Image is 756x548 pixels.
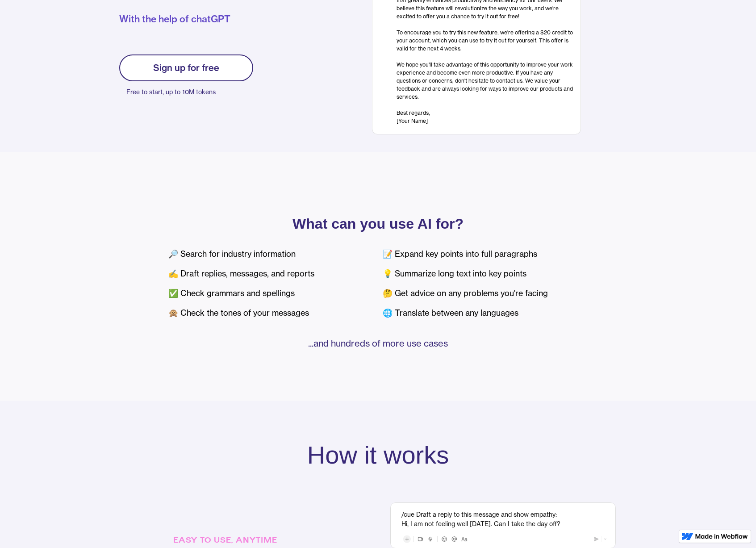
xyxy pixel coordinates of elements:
[168,244,374,323] div: 🔎 Search for industry information ✍️ Draft replies, messages, and reports ✅ Check grammars and sp...
[695,534,748,539] img: Made in Webflow
[401,510,605,529] div: /cue Draft a reply to this message and show empathy: Hi, I am not feeling well [DATE]. Can I take...
[168,218,588,230] p: What can you use AI for?
[168,337,588,350] p: ...and hundreds of more use cases
[383,244,588,323] div: 📝 Expand key points into full paragraphs 💡 Summarize long text into key points 🤔 Get advice on an...
[307,441,449,469] h2: How it works
[153,63,219,73] div: Sign up for free
[119,13,289,26] p: With the help of chatGPT
[126,86,253,98] p: Free to start, up to 10M tokens
[173,534,363,547] h5: EASY TO USE, ANYTIME
[119,54,253,81] a: Sign up for free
